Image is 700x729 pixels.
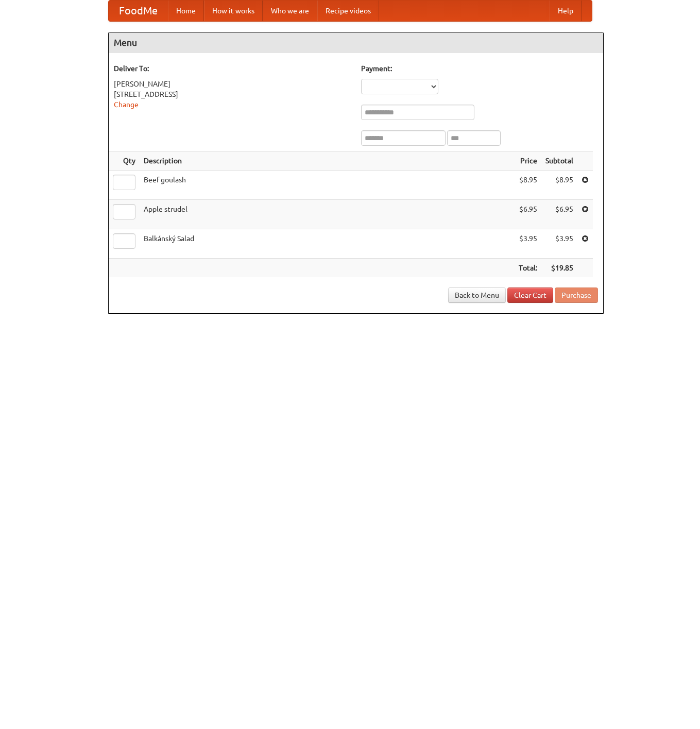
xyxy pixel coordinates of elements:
[140,200,515,229] td: Apple strudel
[515,229,541,259] td: $3.95
[114,89,351,99] div: [STREET_ADDRESS]
[109,32,603,53] h4: Menu
[541,229,577,259] td: $3.95
[541,171,577,200] td: $8.95
[550,1,582,21] a: Help
[168,1,204,21] a: Home
[541,259,577,278] th: $19.85
[204,1,263,21] a: How it works
[361,63,598,74] h5: Payment:
[140,171,515,200] td: Beef goulash
[109,1,168,21] a: FoodMe
[448,287,506,303] a: Back to Menu
[114,100,139,109] a: Change
[541,151,577,171] th: Subtotal
[507,287,553,303] a: Clear Cart
[541,200,577,229] td: $6.95
[555,287,598,303] button: Purchase
[515,151,541,171] th: Price
[515,259,541,278] th: Total:
[109,151,140,171] th: Qty
[114,79,351,89] div: [PERSON_NAME]
[263,1,317,21] a: Who we are
[515,171,541,200] td: $8.95
[114,63,351,74] h5: Deliver To:
[317,1,379,21] a: Recipe videos
[140,229,515,259] td: Balkánský Salad
[515,200,541,229] td: $6.95
[140,151,515,171] th: Description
